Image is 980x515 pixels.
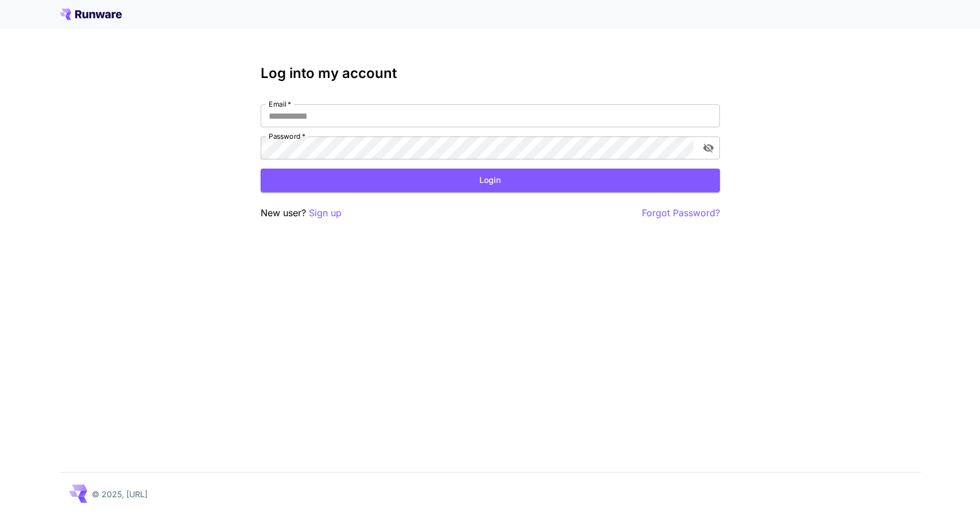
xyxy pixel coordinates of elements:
label: Password [269,131,305,141]
button: Forgot Password? [642,206,720,220]
label: Email [269,99,291,109]
p: © 2025, [URL] [92,488,148,500]
button: Login [261,169,720,192]
h3: Log into my account [261,65,720,81]
button: toggle password visibility [698,138,719,158]
p: New user? [261,206,342,220]
button: Sign up [309,206,342,220]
